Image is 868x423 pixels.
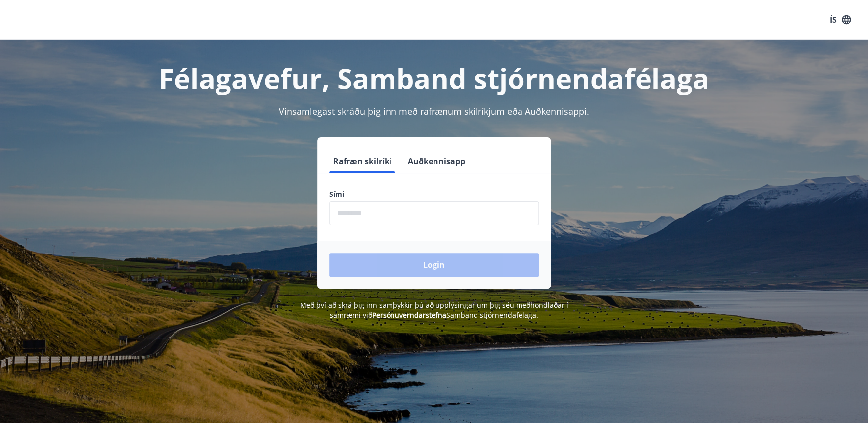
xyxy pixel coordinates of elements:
[90,59,778,97] h1: Félagavefur, Samband stjórnendafélaga
[300,300,568,320] span: Með því að skrá þig inn samþykkir þú að upplýsingar um þig séu meðhöndlaðar í samræmi við Samband...
[372,310,446,320] a: Persónuverndarstefna
[404,149,469,173] button: Auðkennisapp
[329,149,396,173] button: Rafræn skilríki
[825,11,856,29] button: ÍS
[279,105,589,117] span: Vinsamlegast skráðu þig inn með rafrænum skilríkjum eða Auðkennisappi.
[329,189,539,199] label: Sími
